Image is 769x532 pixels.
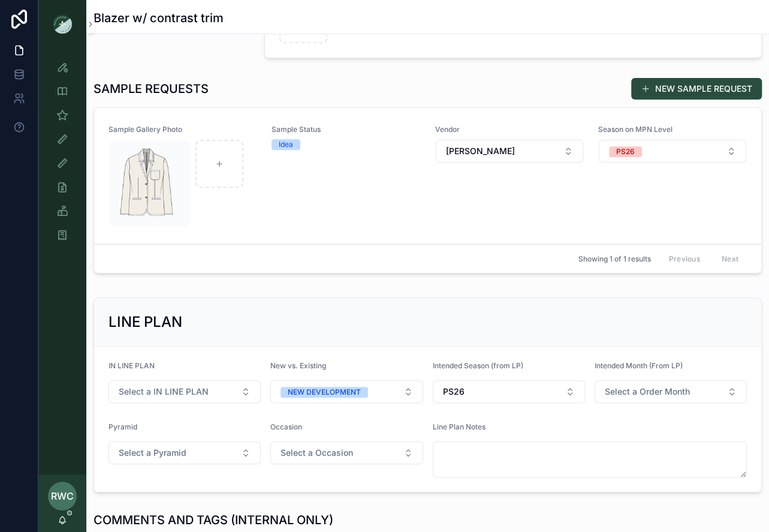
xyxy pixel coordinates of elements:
[270,422,302,431] span: Occasion
[598,125,747,134] span: Season on MPN Level
[595,361,683,370] span: Intended Month (From LP)
[578,254,650,264] span: Showing 1 of 1 results
[616,146,635,157] div: PS26
[109,140,191,226] img: Screenshot-2025-10-06-at-2.12.39-PM.png
[599,140,746,163] button: Select Button
[38,48,86,262] div: scrollable content
[270,361,326,370] span: New vs. Existing
[443,386,465,398] span: PS26
[595,380,747,403] button: Select Button
[119,386,209,398] span: Select a IN LINE PLAN
[279,139,293,150] div: Idea
[108,125,257,134] span: Sample Gallery Photo
[433,380,585,403] button: Select Button
[435,125,584,134] span: Vendor
[94,80,209,97] h1: SAMPLE REQUESTS
[108,312,182,332] h2: LINE PLAN
[53,14,72,34] img: App logo
[436,140,583,163] button: Select Button
[94,512,333,528] h1: COMMENTS AND TAGS (INTERNAL ONLY)
[605,386,690,398] span: Select a Order Month
[272,125,420,134] span: Sample Status
[108,422,137,431] span: Pyramid
[94,108,761,244] a: Sample Gallery PhotoScreenshot-2025-10-06-at-2.12.39-PM.pngSample StatusIdeaVendorSelect ButtonSe...
[433,361,523,370] span: Intended Season (from LP)
[94,10,224,26] h1: Blazer w/ contrast trim
[108,361,155,370] span: IN LINE PLAN
[119,447,186,459] span: Select a Pyramid
[270,441,423,464] button: Select Button
[288,387,361,398] div: NEW DEVELOPMENT
[631,78,762,100] button: NEW SAMPLE REQUEST
[51,489,74,503] span: RWC
[433,422,485,431] span: Line Plan Notes
[108,380,261,403] button: Select Button
[446,145,515,157] span: [PERSON_NAME]
[108,441,261,464] button: Select Button
[281,447,353,459] span: Select a Occasion
[270,380,423,403] button: Select Button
